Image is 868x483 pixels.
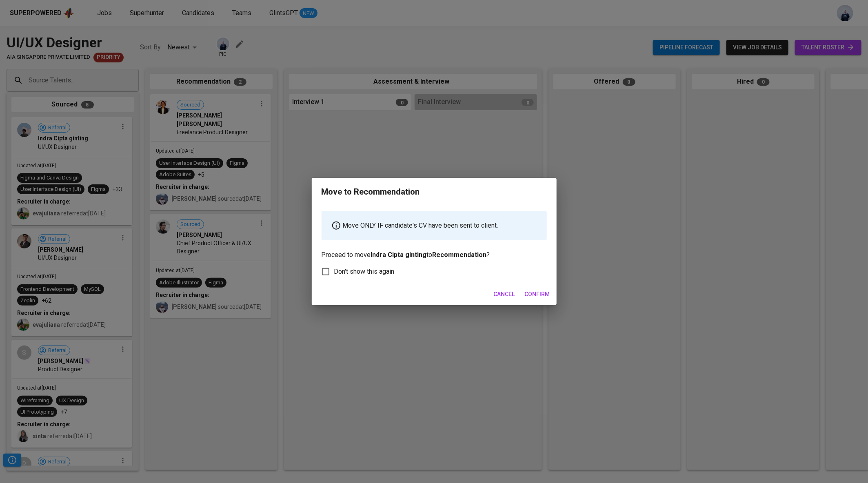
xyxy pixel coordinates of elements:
b: Recommendation [433,251,487,259]
button: Confirm [522,287,553,302]
div: Move ONLY IF candidate's CV have been sent to client. [322,211,547,240]
span: Cancel [494,289,515,299]
div: Move to Recommendation [322,186,420,198]
b: Indra Cipta ginting [371,251,427,259]
span: Confirm [525,289,550,299]
p: Proceed to move to ? [322,211,547,260]
button: Cancel [491,287,518,302]
span: Don't show this again [334,267,395,277]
